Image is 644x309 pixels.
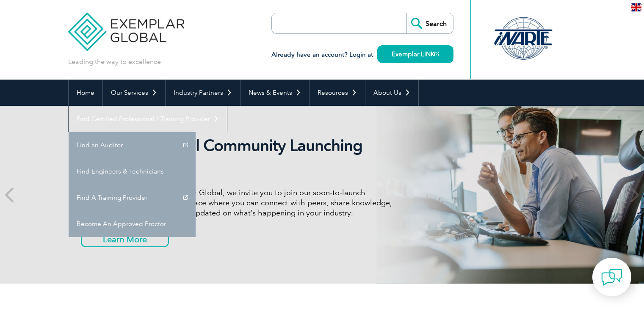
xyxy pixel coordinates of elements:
[69,80,102,106] a: Home
[166,80,240,106] a: Industry Partners
[240,80,309,106] a: News & Events
[81,136,398,175] h2: Exemplar Global Community Launching Soon
[81,188,398,218] p: As a valued member of Exemplar Global, we invite you to join our soon-to-launch Community—a fun, ...
[434,52,439,56] img: open_square.png
[69,106,227,132] a: Find Certified Professional / Training Provider
[601,267,622,288] img: contact-chat.png
[69,158,196,185] a: Find Engineers & Technicians
[103,80,165,106] a: Our Services
[365,80,418,106] a: About Us
[631,3,641,11] img: en
[377,45,453,63] a: Exemplar LINK
[406,13,453,33] input: Search
[69,211,196,237] a: Become An Approved Proctor
[69,185,196,211] a: Find A Training Provider
[81,231,169,247] a: Learn More
[68,57,161,66] p: Leading the way to excellence
[69,132,196,158] a: Find an Auditor
[310,80,365,106] a: Resources
[271,50,453,60] h3: Already have an account? Login at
